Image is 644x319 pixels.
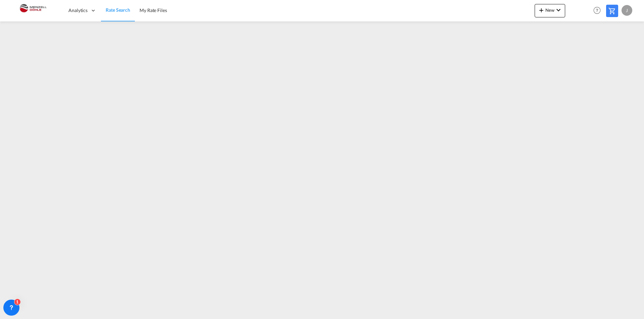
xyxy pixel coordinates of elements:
[622,5,632,16] div: J
[10,3,55,18] img: 5c2b1670644e11efba44c1e626d722bd.JPG
[535,4,565,17] button: icon-plus 400-fgNewicon-chevron-down
[554,6,562,14] md-icon: icon-chevron-down
[537,7,562,13] span: New
[68,7,88,14] span: Analytics
[537,6,545,14] md-icon: icon-plus 400-fg
[106,7,130,13] span: Rate Search
[140,7,167,13] span: My Rate Files
[591,5,603,16] span: Help
[591,5,606,17] div: Help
